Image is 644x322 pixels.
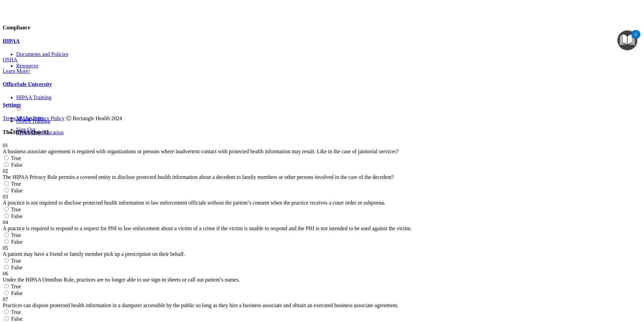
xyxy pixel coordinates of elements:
span: A business associate agreement is required with organizations or persons where inadvertent contac... [3,149,398,154]
input: True [4,181,9,186]
span: True [11,155,21,161]
a: HIPAA [3,38,641,44]
input: False [4,265,9,269]
div: 2 [635,34,637,43]
span: Under the HIPAA Omnibus Rule, practices are no longer able to use sign-in sheets or call out pati... [3,277,240,283]
span: 02 [3,168,8,174]
span: True [11,207,21,212]
input: True [4,207,9,211]
button: Open Resource Center, 2 new notifications [617,30,637,50]
input: True [4,284,9,288]
span: False [11,188,23,193]
span: False [11,213,23,219]
input: True [4,258,9,263]
span: False [11,265,23,270]
img: PMB logo [3,3,94,16]
h4: The HIPAA Quiz #2 [3,129,641,135]
a: OSHA Learn More! [3,57,641,74]
span: True [11,232,21,238]
span: A practice is required to respond to a request for PHI to law enforcement about a victim of a cri... [3,225,412,231]
span: True [11,309,21,315]
a: Documents and Policies [16,51,641,57]
span: 06 [3,271,8,276]
a: Resources [16,63,641,69]
span: 05 [3,245,8,251]
span: 07 [3,296,8,302]
span: Practices can dispose protected health information in a dumpster accessible by the public so long... [3,302,398,308]
span: 03 [3,194,8,199]
p: HIPAA Training [16,95,641,101]
input: False [4,188,9,192]
a: Settings [3,102,641,108]
input: False [4,239,9,244]
input: False [4,316,9,321]
input: True [4,156,9,160]
span: True [11,181,21,187]
p: OSHA [3,57,641,63]
span: 01 [3,142,8,148]
span: True [11,258,21,264]
a: Privacy Policy [33,115,65,121]
span: True [11,284,21,289]
a: HIPAA Training [16,95,641,113]
span: The HIPAA Privacy Rule permits a covered entity to disclose protected health information about a ... [3,174,394,180]
img: danger-circle.6113f641.png [16,106,22,111]
input: False [4,291,9,295]
input: False [4,214,9,218]
h4: Compliance [3,25,641,31]
a: Sign Out [16,127,641,133]
a: Terms of Use [3,115,32,121]
span: False [11,316,23,322]
input: True [4,233,9,237]
span: False [11,162,23,168]
span: False [11,290,23,296]
span: A patient may have a friend or family member pick up a prescription on their behalf. [3,251,185,257]
iframe: Drift Widget Chat Controller [610,275,636,301]
span: False [11,239,23,245]
input: False [4,162,9,167]
span: 04 [3,219,8,225]
input: True [4,310,9,314]
a: OfficeSafe University [3,81,641,87]
span: A practice is not required to disclose protected health information to law enforcement officials ... [3,200,385,206]
p: Learn More! [3,68,641,74]
span: Ⓒ Rectangle Health 2024 [66,115,122,121]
